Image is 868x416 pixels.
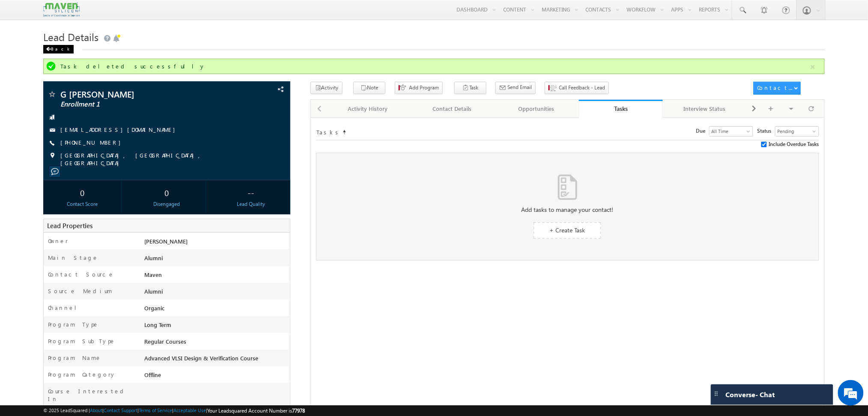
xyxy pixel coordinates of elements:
[550,226,585,234] span: + Create Task
[142,337,290,349] div: Regular Courses
[710,128,751,135] span: All Time
[326,100,411,118] a: Activity History
[43,2,79,17] img: Custom Logo
[48,304,83,312] label: Channel
[758,84,794,92] div: Contact Actions
[713,390,720,397] img: carter-drag
[47,221,92,230] span: Lead Properties
[48,287,112,295] label: Source Medium
[48,254,98,261] label: Main Stage
[395,82,443,94] button: Add Program
[558,175,577,200] img: No data found
[142,371,290,383] div: Offline
[142,287,290,299] div: Alumni
[316,126,342,137] td: Tasks
[409,84,439,92] span: Add Program
[48,321,99,328] label: Program Type
[48,354,101,362] label: Program Name
[333,104,403,114] div: Activity History
[342,127,346,134] span: Sort Timeline
[116,264,155,275] em: Start Chat
[48,337,116,345] label: Program SubType
[15,45,36,56] img: d_60004797649_company_0_60004797649
[173,407,206,413] a: Acceptable Use
[104,407,137,413] a: Contact Support
[60,139,125,147] span: [PHONE_NUMBER]
[696,127,709,135] span: Due
[142,321,290,333] div: Long Term
[60,126,179,133] a: [EMAIL_ADDRESS][DOMAIN_NAME]
[48,371,116,378] label: Program Category
[495,100,579,118] a: Opportunities
[726,391,775,398] span: Converse - Chat
[142,354,290,366] div: Advanced VLSI Design & Verification Course
[316,206,819,214] div: Add tasks to manage your contact!
[292,407,305,414] span: 77978
[775,126,819,137] a: Pending
[144,238,188,245] span: [PERSON_NAME]
[60,100,215,109] span: Enrollment 1
[545,82,609,94] button: Call Feedback - Lead
[60,152,263,167] span: [GEOGRAPHIC_DATA], [GEOGRAPHIC_DATA], [GEOGRAPHIC_DATA]
[43,407,305,415] span: © 2025 LeadSquared | | | | |
[411,100,495,118] a: Contact Details
[45,200,119,208] div: Contact Score
[142,304,290,316] div: Organic
[11,79,156,256] textarea: Type your message and hit 'Enter'
[579,100,663,118] a: Tasks
[776,128,817,135] span: Pending
[60,62,809,70] div: Task deleted successfully
[45,184,119,200] div: 0
[142,270,290,282] div: Maven
[48,237,68,245] label: Owner
[48,387,133,403] label: Course Interested In
[140,4,161,25] div: Minimize live chat window
[507,83,532,91] span: Send Email
[758,127,775,135] span: Status
[454,82,486,94] button: Task
[130,184,203,200] div: 0
[353,82,385,94] button: Note
[501,104,571,114] div: Opportunities
[139,407,172,413] a: Terms of Service
[45,45,144,56] div: Chat with us now
[43,30,98,44] span: Lead Details
[670,104,740,114] div: Interview Status
[90,407,102,413] a: About
[215,184,288,200] div: --
[585,104,657,113] div: Tasks
[215,200,288,208] div: Lead Quality
[207,407,305,414] span: Your Leadsquared Account Number is
[559,84,605,92] span: Call Feedback - Lead
[43,45,74,53] div: Back
[310,82,343,94] button: Activity
[663,100,747,118] a: Interview Status
[418,104,487,114] div: Contact Details
[769,140,819,148] span: Include Overdue Tasks
[48,270,114,278] label: Contact Source
[754,82,801,95] button: Contact Actions
[709,126,753,137] a: All Time
[60,90,215,98] span: G [PERSON_NAME]
[495,82,536,94] button: Send Email
[130,200,203,208] div: Disengaged
[142,254,290,266] div: Alumni
[43,45,78,52] a: Back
